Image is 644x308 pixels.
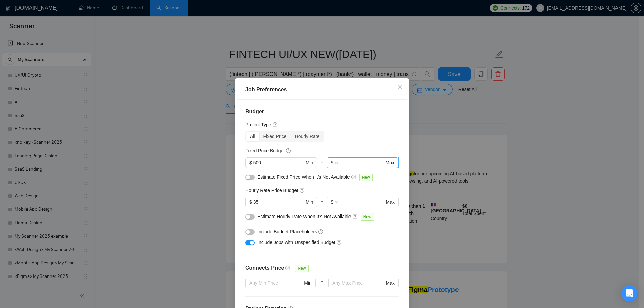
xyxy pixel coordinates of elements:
span: close [397,84,403,89]
span: Max [386,279,395,287]
span: $ [249,159,252,166]
span: question-circle [300,188,305,193]
span: question-circle [273,122,278,127]
span: question-circle [286,148,291,153]
span: Min [306,159,313,166]
div: Fixed Price [259,132,291,141]
span: New [359,174,373,181]
span: New [295,265,308,272]
span: Min [306,198,313,206]
input: ∞ [335,159,384,166]
div: All [246,132,259,141]
input: ∞ [335,198,384,206]
span: Estimate Fixed Price When It’s Not Available [257,174,350,180]
h5: Fixed Price Budget [245,147,285,155]
span: Min [304,279,312,287]
span: Max [386,159,394,166]
button: Close [391,78,409,96]
input: Any Min Price [249,279,303,287]
span: $ [331,159,333,166]
div: Open Intercom Messenger [621,285,637,301]
span: question-circle [285,265,291,271]
span: $ [331,198,333,206]
h5: Hourly Rate Price Budget [245,187,298,194]
span: Max [386,198,395,206]
span: question-circle [337,240,342,245]
input: 0 [253,198,304,206]
span: Include Jobs with Unspecified Budget [257,240,335,245]
div: - [316,278,328,296]
span: Estimate Hourly Rate When It’s Not Available [257,214,351,219]
span: $ [249,198,252,206]
div: Hourly Rate [291,132,324,141]
h4: Budget [245,108,399,116]
h5: Project Type [245,121,271,128]
span: Include Budget Placeholders [257,229,317,234]
span: question-circle [318,229,324,234]
input: Any Max Price [332,279,384,287]
span: question-circle [351,174,357,180]
span: question-circle [353,214,358,219]
input: 0 [253,159,304,166]
div: - [317,197,327,213]
span: New [361,213,374,221]
div: - [317,157,327,173]
h4: Connects Price [245,264,284,272]
div: Job Preferences [245,86,399,94]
